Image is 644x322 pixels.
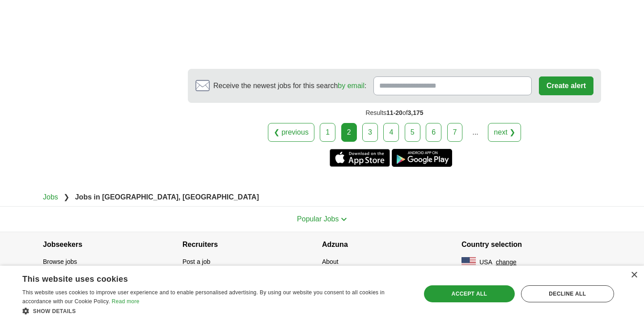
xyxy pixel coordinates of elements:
[182,258,210,265] a: Post a job
[64,193,69,201] span: ❯
[383,123,399,142] a: 4
[426,123,441,142] a: 6
[386,109,402,116] span: 11-20
[188,103,601,123] div: Results of
[22,306,409,315] div: Show details
[466,123,484,141] div: ...
[43,193,58,201] a: Jobs
[392,149,452,167] a: Get the Android app
[22,271,387,284] div: This website uses cookies
[341,217,347,221] img: toggle icon
[488,123,521,142] a: next ❯
[424,285,515,302] div: Accept all
[75,193,259,201] strong: Jobs in [GEOGRAPHIC_DATA], [GEOGRAPHIC_DATA]
[479,258,492,267] span: USA
[521,285,614,302] div: Decline all
[320,123,335,142] a: 1
[462,257,476,268] img: US flag
[408,109,424,116] span: 3,175
[112,298,140,305] a: Read more, opens a new window
[33,308,76,314] span: Show details
[330,149,390,167] a: Get the iPhone app
[362,123,378,142] a: 3
[496,258,517,267] button: change
[631,272,637,279] div: Close
[405,123,420,142] a: 5
[22,289,385,305] span: This website uses cookies to improve user experience and to enable personalised advertising. By u...
[462,232,601,257] h4: Country selection
[341,123,357,142] div: 2
[297,215,339,223] span: Popular Jobs
[43,258,77,265] a: Browse jobs
[447,123,463,142] a: 7
[268,123,314,142] a: ❮ previous
[338,82,364,89] a: by email
[213,80,366,91] span: Receive the newest jobs for this search :
[322,258,339,265] a: About
[539,76,593,95] button: Create alert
